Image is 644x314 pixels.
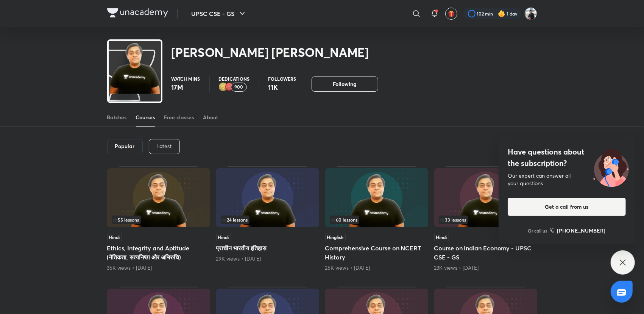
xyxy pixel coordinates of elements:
a: Batches [107,108,127,127]
h6: [PHONE_NUMBER] [557,227,606,234]
span: 60 lessons [331,217,358,222]
h5: Comprehensive Course on NCERT History [325,244,428,262]
div: Course on Indian Economy - UPSC CSE - GS [434,166,537,272]
span: 24 lessons [222,217,248,222]
button: UPSC CSE - GS [187,6,251,21]
div: infosection [439,216,533,224]
p: Latest [157,143,172,149]
img: avatar [448,10,455,17]
div: 23K views • 2 years ago [434,264,537,272]
div: infosection [330,216,424,224]
div: infocontainer [221,216,315,224]
div: 29K views • 1 year ago [216,255,319,262]
div: Comprehensive Course on NCERT History [325,166,428,272]
div: प्राचीन भारतीय इतिहास [216,166,319,272]
button: Get a call from us [508,198,626,216]
p: 17M [172,83,200,92]
div: 35K views • 1 year ago [107,264,210,272]
button: avatar [445,8,457,20]
img: ttu_illustration_new.svg [587,146,635,187]
span: 33 lessons [440,217,466,222]
img: Thumbnail [325,168,428,227]
div: Ethics, Integrity and Aptitude (नैतिकता, सत्यनिष्ठा और अभिरुचि) [107,166,210,272]
img: Thumbnail [434,168,537,227]
h6: Popular [115,143,135,149]
img: class [109,42,161,94]
div: Batches [107,114,127,121]
p: Watch mins [172,77,200,81]
div: infosection [221,216,315,224]
h5: Ethics, Integrity and Aptitude (नैतिकता, सत्यनिष्ठा और अभिरुचि) [107,244,210,262]
div: infocontainer [439,216,533,224]
a: About [203,108,218,127]
div: Our expert can answer all your questions [508,172,626,187]
p: 11K [268,83,296,92]
img: educator badge1 [225,83,234,92]
img: streak [498,10,505,17]
p: 900 [234,84,243,90]
img: educator badge2 [219,83,228,92]
span: Following [333,80,357,88]
h4: Have questions about the subscription? [508,146,626,169]
div: 25K views • 1 year ago [325,264,428,272]
div: left [221,216,315,224]
img: Thumbnail [216,168,319,227]
div: left [330,216,424,224]
img: RS PM [524,7,537,20]
h5: प्राचीन भारतीय इतिहास [216,244,319,253]
p: Followers [268,77,296,81]
div: About [203,114,218,121]
p: Or call us [528,227,547,234]
div: infosection [112,216,206,224]
div: left [112,216,206,224]
img: Thumbnail [107,168,210,227]
div: left [439,216,533,224]
img: Company Logo [107,8,168,17]
h5: Course on Indian Economy - UPSC CSE - GS [434,244,537,262]
span: 55 lessons [113,217,139,222]
span: Hinglish [325,233,346,241]
div: infocontainer [330,216,424,224]
a: Company Logo [107,8,168,19]
span: Hindi [216,233,231,241]
div: infocontainer [112,216,206,224]
button: Following [312,77,378,92]
a: Free classes [164,108,194,127]
span: Hindi [107,233,122,241]
p: Dedications [219,77,250,81]
a: [PHONE_NUMBER] [550,227,606,234]
div: Courses [136,114,155,121]
span: Hindi [434,233,449,241]
div: Free classes [164,114,194,121]
a: Courses [136,108,155,127]
h2: [PERSON_NAME] [PERSON_NAME] [172,45,369,60]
